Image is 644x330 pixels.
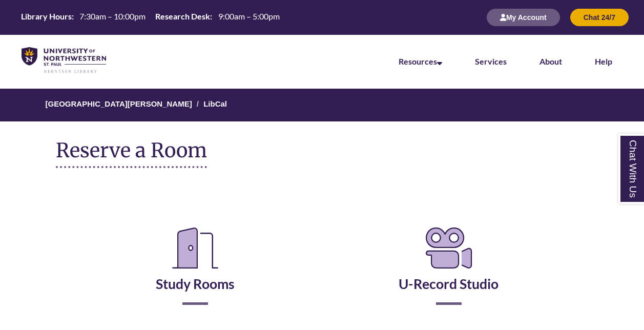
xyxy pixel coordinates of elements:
[399,250,498,292] a: U-Record Studio
[56,89,588,121] nav: Breadcrumb
[399,56,442,66] a: Resources
[539,56,562,66] a: About
[46,99,192,108] a: [GEOGRAPHIC_DATA][PERSON_NAME]
[17,11,75,22] th: Library Hours:
[475,56,507,66] a: Services
[17,11,283,23] table: Hours Today
[203,99,227,108] a: LibCal
[595,56,612,66] a: Help
[218,11,280,21] span: 9:00am – 5:00pm
[79,11,146,21] span: 7:30am – 10:00pm
[22,47,106,74] img: UNWSP Library Logo
[156,250,235,292] a: Study Rooms
[570,13,629,22] a: Chat 24/7
[487,13,560,22] a: My Account
[17,11,283,24] a: Hours Today
[487,9,560,26] button: My Account
[151,11,214,22] th: Research Desk:
[56,139,207,168] h1: Reserve a Room
[570,9,629,26] button: Chat 24/7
